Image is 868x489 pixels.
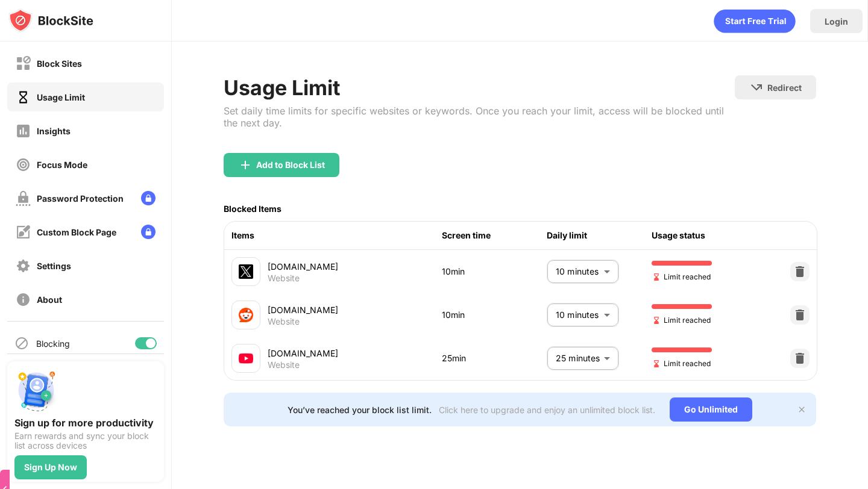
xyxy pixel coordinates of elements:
[268,304,441,316] div: [DOMAIN_NAME]
[37,193,124,204] div: Password Protection
[268,260,441,273] div: [DOMAIN_NAME]
[547,229,652,242] div: Daily limit
[14,431,157,450] div: Earn rewards and sync your block list across devices
[37,261,71,271] div: Settings
[37,58,82,69] div: Block Sites
[16,157,31,172] img: focus-off.svg
[442,308,547,322] div: 10min
[141,191,156,205] img: lock-menu.svg
[16,90,31,105] img: time-usage-on.svg
[36,338,70,349] div: Blocking
[442,265,547,278] div: 10min
[37,92,85,102] div: Usage Limit
[767,83,802,93] div: Redirect
[556,308,599,322] p: 10 minutes
[224,204,281,214] div: Blocked Items
[239,264,253,279] img: favicons
[231,229,441,242] div: Items
[439,405,655,415] div: Click here to upgrade and enjoy an unlimited block list.
[16,258,31,273] img: settings-off.svg
[268,360,300,370] div: Website
[442,229,547,242] div: Screen time
[652,271,711,282] span: Limit reached
[224,105,734,129] div: Set daily time limits for specific websites or keywords. Once you reach your limit, access will b...
[268,316,300,327] div: Website
[224,75,734,100] div: Usage Limit
[14,336,29,350] img: blocking-icon.svg
[652,316,661,325] img: hourglass-end.svg
[442,352,547,365] div: 25min
[825,16,848,26] div: Login
[16,56,31,71] img: block-off.svg
[652,272,661,282] img: hourglass-end.svg
[8,8,93,33] img: logo-blocksite.svg
[652,229,756,242] div: Usage status
[37,227,116,237] div: Custom Block Page
[14,369,58,412] img: push-signup.svg
[16,292,31,307] img: about-off.svg
[268,347,441,360] div: [DOMAIN_NAME]
[556,352,599,365] p: 25 minutes
[797,405,807,414] img: x-button.svg
[37,294,62,305] div: About
[652,314,711,326] span: Limit reached
[714,9,796,33] div: animation
[24,463,77,472] div: Sign Up Now
[37,160,87,170] div: Focus Mode
[16,123,31,139] img: insights-off.svg
[670,397,752,422] div: Go Unlimited
[37,126,71,136] div: Insights
[652,359,661,369] img: hourglass-end.svg
[16,225,31,240] img: customize-block-page-off.svg
[268,273,300,284] div: Website
[14,417,157,429] div: Sign up for more productivity
[256,160,325,170] div: Add to Block List
[239,308,253,322] img: favicons
[141,225,156,239] img: lock-menu.svg
[239,351,253,366] img: favicons
[288,405,432,415] div: You’ve reached your block list limit.
[652,358,711,369] span: Limit reached
[16,191,31,206] img: password-protection-off.svg
[556,265,599,278] p: 10 minutes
